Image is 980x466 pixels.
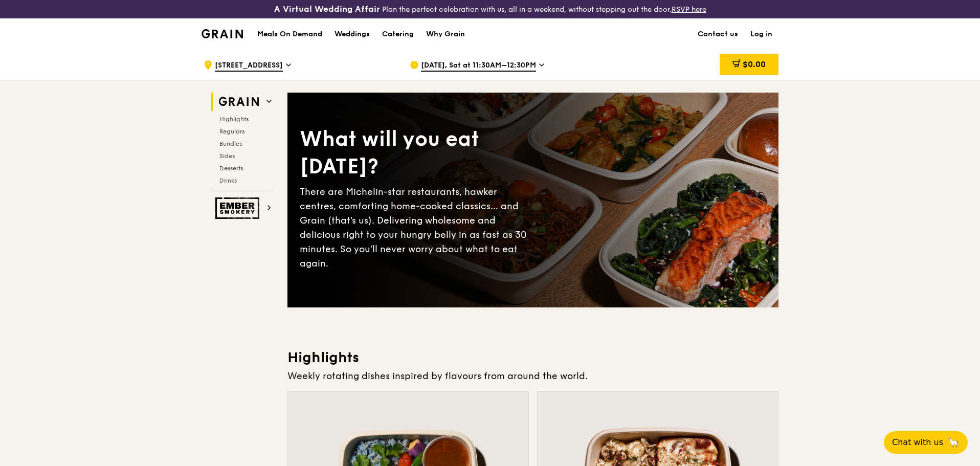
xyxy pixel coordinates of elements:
span: Chat with us [892,436,943,449]
a: Why Grain [420,19,471,50]
h1: Meals On Demand [257,29,322,39]
a: RSVP here [672,5,706,14]
span: Regulars [219,128,244,135]
a: Contact us [692,19,744,50]
img: Grain [202,29,243,38]
span: Desserts [219,165,243,172]
div: Plan the perfect celebration with us, all in a weekend, without stepping out the door. [195,4,785,14]
a: GrainGrain [202,18,243,49]
img: Ember Smokery web logo [215,197,262,219]
span: $0.00 [743,59,766,69]
div: Catering [382,19,414,50]
span: [STREET_ADDRESS] [215,60,283,72]
span: [DATE], Sat at 11:30AM–12:30PM [421,60,536,72]
button: Chat with us🦙 [884,431,968,454]
a: Weddings [328,19,376,50]
a: Log in [744,19,778,50]
h3: A Virtual Wedding Affair [274,4,380,14]
div: What will you eat [DATE]? [300,125,533,181]
span: Highlights [219,116,249,123]
span: Sides [219,152,235,160]
a: Catering [376,19,420,50]
div: There are Michelin-star restaurants, hawker centres, comforting home-cooked classics… and Grain (... [300,185,533,271]
img: Grain web logo [215,93,262,111]
div: Why Grain [426,19,465,50]
span: 🦙 [947,436,960,449]
div: Weddings [335,19,370,50]
span: Bundles [219,140,242,147]
div: Weekly rotating dishes inspired by flavours from around the world. [287,369,778,383]
span: Drinks [219,177,237,184]
h3: Highlights [287,348,778,367]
